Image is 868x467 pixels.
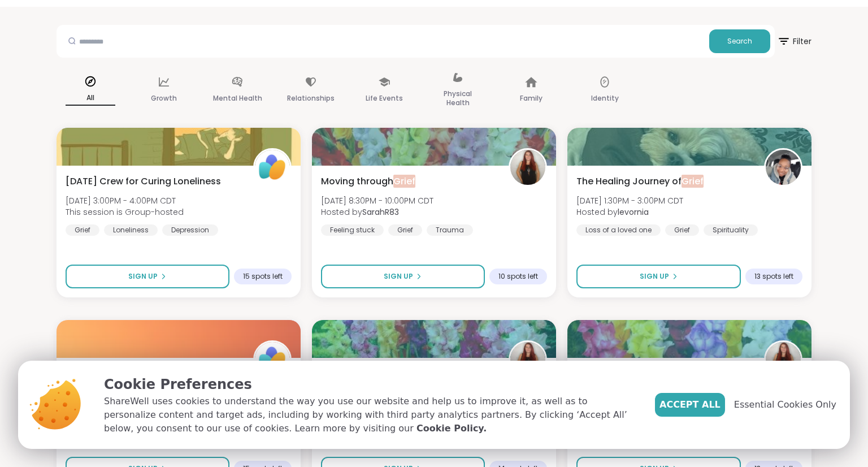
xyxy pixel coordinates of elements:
a: Cookie Policy. [416,422,487,435]
img: ShareWell [255,342,290,377]
span: Sign Up [384,271,413,282]
p: Physical Health [433,87,483,110]
span: 10 spots left [498,272,538,281]
p: Cookie Preferences [104,374,637,395]
div: Trauma [427,224,473,236]
div: Loneliness [104,224,158,236]
button: Sign Up [576,265,741,288]
p: Life Events [366,92,403,105]
span: [DATE] 1:30PM - 3:00PM CDT [576,195,683,206]
div: Grief [665,224,699,236]
span: 13 spots left [754,272,793,281]
span: Sign Up [128,271,158,282]
img: SarahR83 [510,150,545,185]
p: Growth [151,92,177,105]
span: This session is Group-hosted [66,206,184,218]
span: 15 spots left [243,272,283,281]
p: All [66,91,115,106]
button: Accept All [655,393,725,417]
span: Grief [393,175,415,188]
p: Mental Health [213,92,262,105]
div: Grief [66,224,99,236]
div: Depression [162,224,218,236]
p: Relationships [287,92,335,105]
img: SarahR83 [510,342,545,377]
b: levornia [618,206,649,218]
span: Accept All [659,398,721,412]
img: SarahR83 [766,342,801,377]
span: Hosted by [576,206,683,218]
span: Moving through [321,175,415,188]
img: ShareWell [255,150,290,185]
b: SarahR83 [362,206,399,218]
span: [DATE] Crew for Curing Loneliness [66,175,221,188]
span: Grief [682,175,704,188]
span: Search [727,36,752,46]
span: [DATE] 3:00PM - 4:00PM CDT [66,195,184,206]
div: Grief [388,224,422,236]
img: levornia [766,150,801,185]
div: Loss of a loved one [576,224,661,236]
span: Essential Cookies Only [734,398,836,412]
span: Sign Up [640,271,669,282]
p: Family [520,92,542,105]
button: Search [709,29,770,53]
span: Hosted by [321,206,433,218]
span: The Healing Journey of [576,175,704,188]
p: Identity [591,92,619,105]
button: Sign Up [66,265,229,288]
span: Filter [777,28,811,55]
div: Spirituality [704,224,758,236]
button: Sign Up [321,265,485,288]
button: Filter [777,25,811,58]
p: ShareWell uses cookies to understand the way you use our website and help us to improve it, as we... [104,395,637,435]
span: [DATE] 8:30PM - 10:00PM CDT [321,195,433,206]
div: Feeling stuck [321,224,384,236]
